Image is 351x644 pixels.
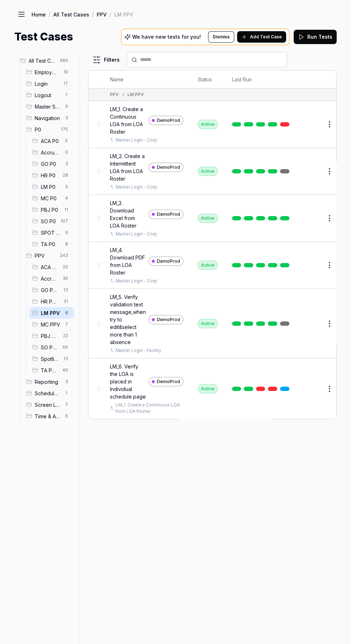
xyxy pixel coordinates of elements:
[62,114,71,122] span: 3
[41,344,58,351] span: SO PPV
[41,263,58,271] span: ACA PPV
[61,354,71,363] span: 13
[41,195,61,202] span: MC P0
[191,71,225,89] th: Status
[23,112,74,124] div: Drag to reorderNavigation3
[29,353,74,364] div: Drag to reorderSpotlight PPV13
[198,261,218,270] div: Active
[149,377,183,386] a: DemoProd
[29,261,74,273] div: Drag to reorderACA PPV20
[110,152,146,182] span: LM_2. Create a Intermittent LOA from LOA Roster
[116,231,157,237] a: Master Login - Corp
[62,182,71,191] span: 0
[116,278,157,284] a: Master Login - Corp
[29,135,74,147] div: Drag to reorderACA P05
[198,384,218,393] div: Active
[250,34,282,40] span: Add Test Case
[88,358,342,419] tr: LM_6. Verify the LOA is placed in Individual schedule pageDemoProdLM_1. Create a Continuous LOA f...
[35,91,61,99] span: Logout
[41,218,56,225] span: SO P0
[62,159,71,168] span: 3
[41,355,59,363] span: Spotlight PPV
[29,147,74,158] div: Drag to reorderAccruals P00
[35,126,57,133] span: P0
[29,296,74,307] div: Drag to reorderHR PPV31
[114,11,133,18] div: LM PPV
[23,376,74,387] div: Drag to reorderReporting3
[88,53,124,67] button: Filters
[35,114,61,122] span: Navigation
[23,66,74,78] div: Drag to reorderEmployee Management10
[41,172,58,179] span: HR P0
[149,315,183,324] a: DemoProd
[41,298,59,305] span: HR PPV
[62,377,71,386] span: 3
[41,321,61,328] span: MC PPV
[29,319,74,330] div: Drag to reorderMC PPV7
[29,307,74,319] div: Drag to reorderLM PPV6
[149,116,183,125] a: DemoProd
[62,320,71,329] span: 7
[62,102,71,111] span: 9
[35,412,61,420] span: Time & Attendance
[157,258,180,264] span: DemoProd
[58,217,71,225] span: 107
[23,78,74,89] div: Drag to reorderLogin17
[35,401,61,409] span: Screen Loads
[29,57,55,65] span: All Test Cases
[60,343,71,352] span: 56
[157,211,180,218] span: DemoProd
[88,195,342,242] tr: LM_3. Download Excel from LOA RosterDemoProdMaster Login - CorpActive
[62,400,71,409] span: 7
[62,228,71,237] span: 9
[97,11,107,18] a: PPV
[110,199,146,229] span: LM_3. Download Excel from LOA Roster
[29,215,74,227] div: Drag to reorderSO P0107
[29,238,74,250] div: Drag to reorderTA P08
[62,205,71,214] span: 11
[23,410,74,422] div: Drag to reorderTime & Attendance6
[60,331,71,340] span: 22
[92,11,94,18] div: /
[60,274,71,283] span: 35
[53,11,89,18] a: All Test Cases
[62,240,71,248] span: 8
[198,214,218,223] div: Active
[198,319,218,328] div: Active
[60,171,71,180] span: 28
[149,257,183,266] a: DemoProd
[57,251,71,260] span: 243
[35,103,61,110] span: Master Schedule
[88,242,342,289] tr: LM_4. Download PDF from LOA RosterDemoProdMaster Login - CorpActive
[29,181,74,192] div: Drag to reorderLM P00
[41,309,61,317] span: LM PPV
[49,11,51,18] div: /
[41,183,61,191] span: LM P0
[41,240,61,248] span: TA P0
[58,125,71,134] span: 175
[41,206,60,214] span: PBJ P0
[128,91,144,98] div: LM PPV
[35,390,61,397] span: Schedule Optimizer
[61,286,71,294] span: 13
[88,289,342,358] tr: LM_5. Verify validation text message,when try to edit&select more than 1 absenceDemoProdMaster Lo...
[29,330,74,342] div: Drag to reorderPBJ PPV22
[14,29,73,45] h1: Test Cases
[208,31,234,43] button: Dismiss
[88,101,342,148] tr: LM_1. Create a Continuous LOA from LOA RosterDemoProdMaster Login - CorpActive
[60,263,71,271] span: 20
[23,124,74,135] div: Drag to reorderP0175
[116,402,182,415] a: LM_1. Create a Continuous LOA from LOA Roster
[41,149,61,156] span: Accruals P0
[23,89,74,101] div: Drag to reorderLogout1
[110,105,146,135] span: LM_1. Create a Continuous LOA from LOA Roster
[29,273,74,284] div: Drag to reorderAccruals PPV35
[62,309,71,317] span: 6
[59,366,71,375] span: 40
[157,378,180,385] span: DemoProd
[29,227,74,238] div: Drag to reorderSPOT P09
[149,210,183,219] a: DemoProd
[35,68,59,76] span: Employee Management
[157,164,180,171] span: DemoProd
[62,148,71,157] span: 0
